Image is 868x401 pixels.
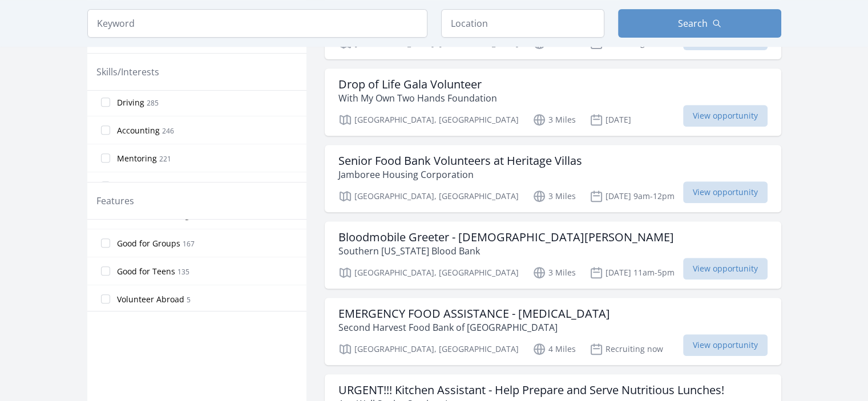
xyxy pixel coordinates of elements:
input: Accounting 246 [101,125,110,135]
p: Jamboree Housing Corporation [338,168,582,181]
span: 167 [183,239,195,249]
p: 3 Miles [532,189,576,203]
span: Good for Teens [117,266,175,277]
a: Senior Food Bank Volunteers at Heritage Villas Jamboree Housing Corporation [GEOGRAPHIC_DATA], [G... [325,145,781,212]
span: 285 [147,98,159,108]
input: Driving 285 [101,98,110,107]
span: View opportunity [683,258,768,280]
input: Volunteer Abroad 5 [101,294,110,303]
span: Search [678,17,708,30]
span: 246 [162,126,174,136]
h3: Bloodmobile Greeter - [DEMOGRAPHIC_DATA][PERSON_NAME] [338,230,674,244]
span: Good for Groups [117,238,180,249]
a: Drop of Life Gala Volunteer With My Own Two Hands Foundation [GEOGRAPHIC_DATA], [GEOGRAPHIC_DATA]... [325,68,781,136]
input: Design 182 [101,181,110,191]
span: 221 [159,154,171,164]
span: 135 [177,267,189,277]
p: [DATE] [590,113,631,127]
p: [DATE] 11am-5pm [590,266,675,280]
h3: Senior Food Bank Volunteers at Heritage Villas [338,154,582,168]
span: 5 [187,295,191,305]
input: Mentoring 221 [101,153,110,163]
h3: Drop of Life Gala Volunteer [338,78,497,91]
legend: Features [96,194,134,208]
p: With My Own Two Hands Foundation [338,91,497,105]
h3: EMERGENCY FOOD ASSISTANCE - [MEDICAL_DATA] [338,307,610,321]
p: [GEOGRAPHIC_DATA], [GEOGRAPHIC_DATA] [338,189,519,203]
span: View opportunity [683,334,768,356]
input: Good for Groups 167 [101,238,110,248]
p: Recruiting now [590,342,663,356]
h3: URGENT!!! Kitchen Assistant - Help Prepare and Serve Nutritious Lunches! [338,383,724,397]
span: Mentoring [117,153,157,164]
p: [DATE] 9am-12pm [590,189,675,203]
a: EMERGENCY FOOD ASSISTANCE - [MEDICAL_DATA] Second Harvest Food Bank of [GEOGRAPHIC_DATA] [GEOGRAP... [325,298,781,365]
input: Keyword [87,9,427,38]
p: [GEOGRAPHIC_DATA], [GEOGRAPHIC_DATA] [338,113,519,127]
p: Second Harvest Food Bank of [GEOGRAPHIC_DATA] [338,321,610,334]
span: View opportunity [683,181,768,203]
span: Design [117,181,143,192]
button: Search [618,9,781,38]
input: Location [441,9,604,38]
p: Southern [US_STATE] Blood Bank [338,244,674,258]
span: Volunteer Abroad [117,294,184,305]
span: Accounting [117,125,160,136]
p: 3 Miles [532,113,576,127]
p: 4 Miles [532,342,576,356]
span: Driving [117,97,144,108]
legend: Skills/Interests [96,65,159,79]
span: View opportunity [683,105,768,127]
input: Good for Teens 135 [101,266,110,276]
p: [GEOGRAPHIC_DATA], [GEOGRAPHIC_DATA] [338,342,519,356]
p: 3 Miles [532,266,576,280]
a: Bloodmobile Greeter - [DEMOGRAPHIC_DATA][PERSON_NAME] Southern [US_STATE] Blood Bank [GEOGRAPHIC_... [325,221,781,289]
p: [GEOGRAPHIC_DATA], [GEOGRAPHIC_DATA] [338,266,519,280]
